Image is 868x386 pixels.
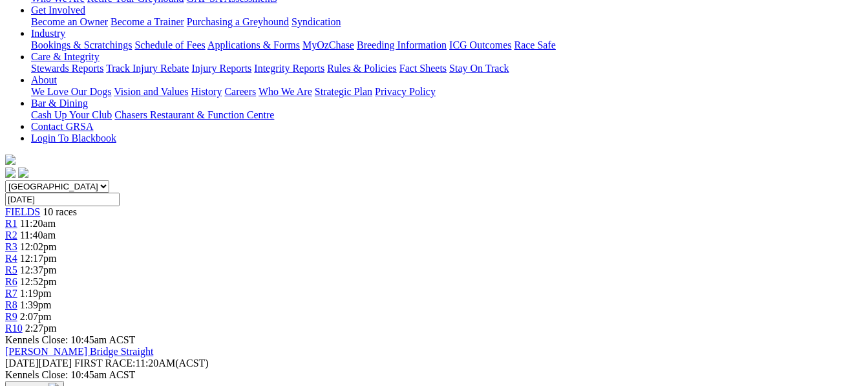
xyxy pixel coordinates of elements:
[5,253,17,264] a: R4
[74,358,135,369] span: FIRST RACE:
[20,253,57,264] span: 12:17pm
[5,206,40,217] a: FIELDS
[31,39,132,50] a: Bookings & Scratchings
[5,299,17,310] a: R8
[74,358,209,369] span: 11:20AM(ACST)
[5,230,17,241] a: R2
[5,346,153,357] a: [PERSON_NAME] Bridge Straight
[315,86,372,97] a: Strategic Plan
[399,63,447,74] a: Fact Sheets
[375,86,436,97] a: Privacy Policy
[302,39,354,50] a: MyOzChase
[357,39,447,50] a: Breeding Information
[31,86,863,98] div: About
[191,63,251,74] a: Injury Reports
[20,288,52,299] span: 1:19pm
[31,109,112,120] a: Cash Up Your Club
[5,193,120,206] input: Select date
[31,133,116,144] a: Login To Blackbook
[207,39,300,50] a: Applications & Forms
[134,39,205,50] a: Schedule of Fees
[20,218,56,229] span: 11:20am
[114,109,274,120] a: Chasers Restaurant & Function Centre
[20,276,57,287] span: 12:52pm
[5,241,17,252] a: R3
[31,63,103,74] a: Stewards Reports
[5,218,17,229] a: R1
[20,264,57,275] span: 12:37pm
[5,369,863,381] div: Kennels Close: 10:45am ACST
[25,323,57,334] span: 2:27pm
[5,276,17,287] a: R6
[291,16,341,27] a: Syndication
[254,63,324,74] a: Integrity Reports
[5,323,23,334] a: R10
[31,5,85,16] a: Get Involved
[5,288,17,299] a: R7
[224,86,256,97] a: Careers
[31,16,863,28] div: Get Involved
[20,230,56,241] span: 11:40am
[31,39,863,51] div: Industry
[31,86,111,97] a: We Love Our Dogs
[191,86,222,97] a: History
[20,241,57,252] span: 12:02pm
[20,311,52,322] span: 2:07pm
[106,63,189,74] a: Track Injury Rebate
[31,16,108,27] a: Become an Owner
[5,311,17,322] a: R9
[259,86,312,97] a: Who We Are
[5,167,16,178] img: facebook.svg
[111,16,184,27] a: Become a Trainer
[31,63,863,74] div: Care & Integrity
[5,334,135,345] span: Kennels Close: 10:45am ACST
[20,299,52,310] span: 1:39pm
[187,16,289,27] a: Purchasing a Greyhound
[114,86,188,97] a: Vision and Values
[31,109,863,121] div: Bar & Dining
[5,155,16,165] img: logo-grsa-white.png
[5,358,72,369] span: [DATE]
[449,63,509,74] a: Stay On Track
[31,98,88,109] a: Bar & Dining
[31,28,65,39] a: Industry
[31,121,93,132] a: Contact GRSA
[31,74,57,85] a: About
[18,167,28,178] img: twitter.svg
[43,206,77,217] span: 10 races
[31,51,100,62] a: Care & Integrity
[449,39,511,50] a: ICG Outcomes
[327,63,397,74] a: Rules & Policies
[5,358,39,369] span: [DATE]
[5,264,17,275] a: R5
[514,39,555,50] a: Race Safe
